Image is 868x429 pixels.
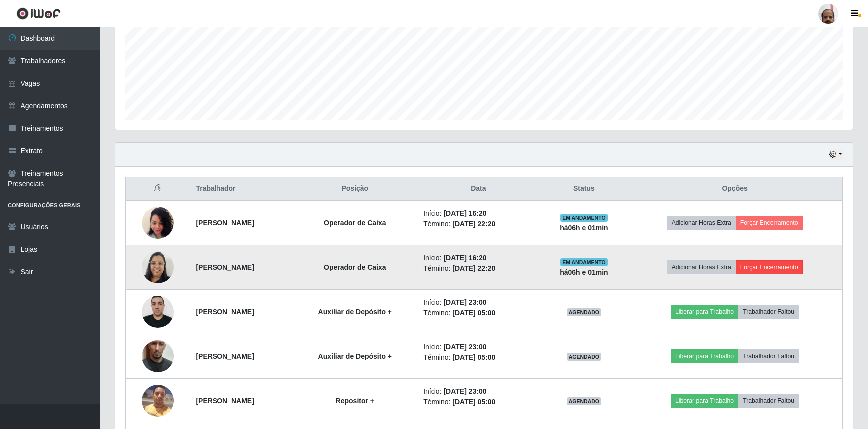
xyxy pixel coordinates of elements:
[667,260,736,274] button: Adicionar Horas Extra
[417,177,540,201] th: Data
[423,253,534,263] li: Início:
[423,263,534,274] li: Término:
[560,214,608,222] span: EM ANDAMENTO
[336,397,374,405] strong: Repositor +
[560,268,608,276] strong: há 06 h e 01 min
[452,398,495,406] time: [DATE] 05:00
[423,386,534,397] li: Início:
[142,290,174,333] img: 1730211202642.jpeg
[567,397,602,405] span: AGENDADO
[540,177,628,201] th: Status
[423,208,534,219] li: Início:
[196,352,254,360] strong: [PERSON_NAME]
[452,309,495,317] time: [DATE] 05:00
[443,209,486,217] time: [DATE] 16:20
[567,308,602,316] span: AGENDADO
[738,305,799,319] button: Trabalhador Faltou
[324,219,386,227] strong: Operador de Caixa
[567,353,602,361] span: AGENDADO
[423,342,534,352] li: Início:
[423,308,534,318] li: Término:
[671,349,738,363] button: Liberar para Trabalho
[628,177,842,201] th: Opções
[318,352,392,360] strong: Auxiliar de Depósito +
[423,352,534,363] li: Término:
[142,246,174,288] img: 1754744949596.jpeg
[292,177,417,201] th: Posição
[738,349,799,363] button: Trabalhador Faltou
[142,328,174,385] img: 1752945787017.jpeg
[324,263,386,271] strong: Operador de Caixa
[423,397,534,407] li: Término:
[452,264,495,272] time: [DATE] 22:20
[196,308,254,316] strong: [PERSON_NAME]
[736,216,803,230] button: Forçar Encerramento
[142,201,174,244] img: 1689498452144.jpeg
[190,177,292,201] th: Trabalhador
[667,216,736,230] button: Adicionar Horas Extra
[736,260,803,274] button: Forçar Encerramento
[671,394,738,408] button: Liberar para Trabalho
[443,298,486,306] time: [DATE] 23:00
[452,220,495,228] time: [DATE] 22:20
[738,394,799,408] button: Trabalhador Faltou
[196,219,254,227] strong: [PERSON_NAME]
[443,343,486,351] time: [DATE] 23:00
[142,379,174,422] img: 1738750603268.jpeg
[443,387,486,395] time: [DATE] 23:00
[560,258,608,266] span: EM ANDAMENTO
[196,263,254,271] strong: [PERSON_NAME]
[452,353,495,361] time: [DATE] 05:00
[423,219,534,229] li: Término:
[196,397,254,405] strong: [PERSON_NAME]
[560,224,608,232] strong: há 06 h e 01 min
[443,254,486,262] time: [DATE] 16:20
[423,297,534,308] li: Início:
[318,308,392,316] strong: Auxiliar de Depósito +
[16,7,61,20] img: CoreUI Logo
[671,305,738,319] button: Liberar para Trabalho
